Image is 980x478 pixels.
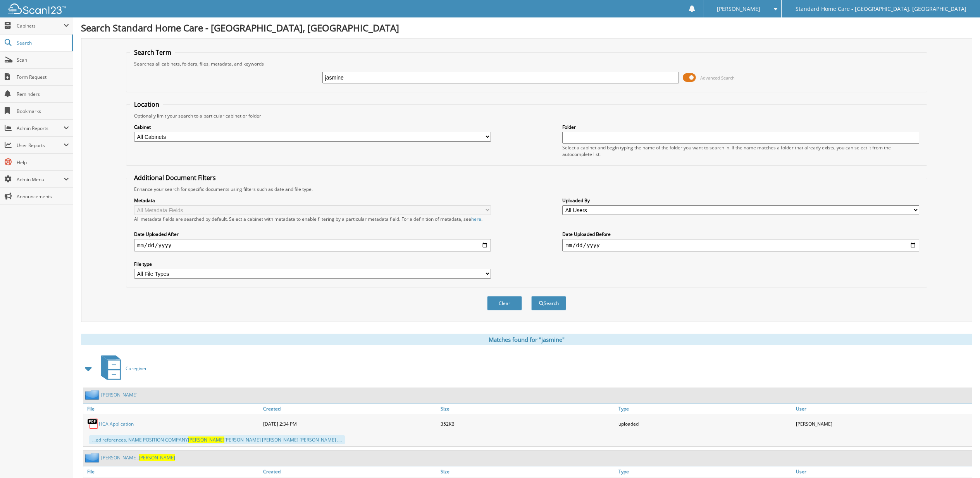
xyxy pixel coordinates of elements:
[261,416,439,431] div: [DATE] 2:34 PM
[130,113,923,119] div: Optionally limit your search to a particular cabinet or folder
[101,454,175,461] a: [PERSON_NAME],[PERSON_NAME]
[17,159,69,166] span: Help
[562,239,919,251] input: end
[17,57,69,63] span: Scan
[562,144,919,158] div: Select a cabinet and begin typing the name of the folder you want to search in. If the name match...
[562,197,919,204] label: Uploaded By
[134,239,491,251] input: start
[81,334,972,345] div: Matches found for "jasmine"
[17,74,69,80] span: Form Request
[83,404,261,414] a: File
[17,176,64,183] span: Admin Menu
[17,23,64,29] span: Cabinets
[83,466,261,477] a: File
[794,404,972,414] a: User
[96,353,147,384] a: Caregiver
[487,296,522,310] button: Clear
[134,261,491,267] label: File type
[134,231,491,237] label: Date Uploaded After
[471,216,481,222] a: here
[261,404,439,414] a: Created
[17,91,69,97] span: Reminders
[85,453,101,462] img: folder2.png
[17,125,64,132] span: Admin Reports
[531,296,566,310] button: Search
[617,416,794,431] div: uploaded
[17,193,69,200] span: Announcements
[87,418,99,430] img: PDF.png
[562,231,919,237] label: Date Uploaded Before
[130,100,163,109] legend: Location
[700,75,735,81] span: Advanced Search
[89,435,345,444] div: ...ed references. NAME POSITION COMPANY [PERSON_NAME] [PERSON_NAME] [PERSON_NAME] ....
[134,124,491,130] label: Cabinet
[99,421,134,427] a: HCA Application
[130,173,220,182] legend: Additional Document Filters
[617,466,794,477] a: Type
[794,466,972,477] a: User
[139,454,175,461] span: [PERSON_NAME]
[130,61,923,67] div: Searches all cabinets, folders, files, metadata, and keywords
[130,48,175,57] legend: Search Term
[439,466,617,477] a: Size
[134,216,491,222] div: All metadata fields are searched by default. Select a cabinet with metadata to enable filtering b...
[717,7,760,11] span: [PERSON_NAME]
[17,40,68,46] span: Search
[796,7,966,11] span: Standard Home Care - [GEOGRAPHIC_DATA], [GEOGRAPHIC_DATA]
[617,404,794,414] a: Type
[439,404,617,414] a: Size
[188,436,224,443] span: [PERSON_NAME]
[439,416,617,431] div: 352KB
[101,391,138,398] a: [PERSON_NAME]
[134,197,491,204] label: Metadata
[126,365,147,372] span: Caregiver
[8,3,66,14] img: scan123-logo-white.svg
[17,108,69,114] span: Bookmarks
[261,466,439,477] a: Created
[85,390,101,400] img: folder2.png
[81,21,972,34] h1: Search Standard Home Care - [GEOGRAPHIC_DATA], [GEOGRAPHIC_DATA]
[130,186,923,192] div: Enhance your search for specific documents using filters such as date and file type.
[794,416,972,431] div: [PERSON_NAME]
[562,124,919,130] label: Folder
[17,142,64,149] span: User Reports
